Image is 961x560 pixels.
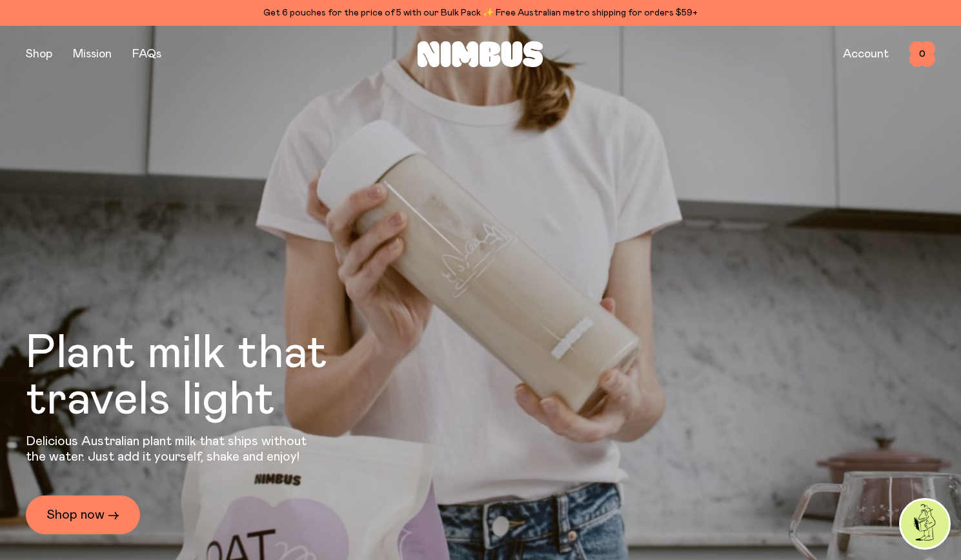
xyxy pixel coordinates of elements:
img: agent [901,500,949,548]
button: 0 [909,41,935,67]
a: Shop now → [26,495,140,534]
a: FAQs [132,48,161,60]
h1: Plant milk that travels light [26,330,398,423]
a: Mission [73,48,112,60]
a: Account [843,48,889,60]
div: Get 6 pouches for the price of 5 with our Bulk Pack ✨ Free Australian metro shipping for orders $59+ [26,5,935,21]
p: Delicious Australian plant milk that ships without the water. Just add it yourself, shake and enjoy! [26,434,315,465]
